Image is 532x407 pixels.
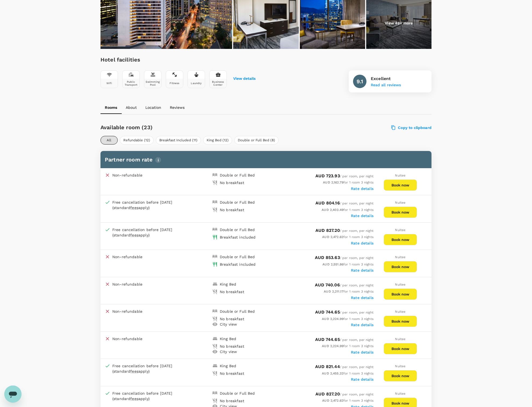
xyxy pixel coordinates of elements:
h6: Hotel facilities [100,55,256,64]
p: Non-refundable [112,309,142,314]
div: Breakfast included [220,235,256,240]
img: info-tooltip-icon [155,157,161,163]
span: AUD 2,224.99 [322,317,343,321]
label: Copy to clipboard [391,125,432,130]
div: Free cancellation before [DATE] (standard apply) [112,200,185,210]
img: double-bed-icon [212,227,218,232]
img: double-bed-icon [212,309,218,314]
img: king-bed-icon [212,282,218,287]
p: Non-refundable [112,282,142,287]
div: Fitness [170,82,179,85]
span: / per room, per night [315,283,373,287]
button: Book now [384,316,417,327]
iframe: Button to launch messaging window [4,386,21,403]
span: for 1 room 3 nights [322,372,373,375]
div: No breakfast [220,207,244,212]
span: / per room, per night [315,201,373,205]
p: Rooms [105,105,117,110]
span: for 1 room 3 nights [322,208,373,212]
h6: Available room (23) [100,123,293,132]
button: All [100,136,118,145]
button: Book now [384,261,417,272]
div: Breakfast included [220,262,256,267]
div: Free cancellation before [DATE] (standard apply) [112,227,185,238]
p: View 49+ more [385,20,413,26]
p: Non-refundable [112,254,142,260]
button: Book now [384,207,417,218]
img: double-bed-icon [212,200,218,205]
span: AUD 2,162.79 [323,181,343,184]
span: Nuitee [395,174,406,177]
button: Read all reviews [371,83,401,87]
span: for 1 room 3 nights [322,317,373,321]
button: Breakfast Included (11) [156,136,201,145]
span: fees [130,397,138,401]
span: for 1 room 3 nights [322,235,373,239]
div: No breakfast [220,289,244,294]
div: King Bed [220,336,236,341]
img: double-bed-icon [212,172,218,178]
label: Rate details [351,186,373,191]
span: AUD 723.93 [315,173,340,178]
label: Rate details [351,241,373,245]
div: No breakfast [220,371,244,376]
span: AUD 804.16 [315,200,340,206]
span: for 1 room 3 nights [322,344,373,348]
div: City view [220,322,237,327]
span: Nuitee [395,228,406,232]
label: Rate details [351,350,373,354]
div: Business Center [211,80,225,86]
div: Double or Full Bed [220,254,255,260]
button: Refundable (12) [120,136,154,145]
div: King Bed [220,282,236,287]
button: Book now [384,370,417,381]
span: fees [130,369,138,373]
button: King Bed (12) [203,136,232,145]
div: Swimming Pool [145,80,160,86]
div: Double or Full Bed [220,227,255,232]
span: AUD 2,403.49 [322,208,343,212]
label: Rate details [351,377,373,381]
button: Book now [384,179,417,191]
button: Book now [384,289,417,300]
span: / per room, per night [315,311,373,314]
label: Rate details [351,268,373,272]
button: Book now [384,343,417,354]
div: No breakfast [220,398,244,404]
img: double-bed-icon [212,391,218,396]
span: AUD 744.65 [315,337,340,342]
div: No breakfast [220,344,244,349]
div: Wifi [106,82,112,85]
span: Nuitee [395,337,406,341]
span: AUD 827.20 [315,391,340,397]
span: AUD 744.65 [315,309,340,315]
label: Rate details [351,323,373,327]
span: AUD 740.06 [315,282,340,287]
button: Book now [384,234,417,245]
span: AUD 2,211.17 [324,290,343,293]
div: King Bed [220,363,236,369]
span: Nuitee [395,392,406,395]
span: Nuitee [395,364,406,368]
span: for 1 room 3 nights [322,399,373,402]
button: Double or Full Bed (8) [234,136,279,145]
img: king-bed-icon [212,336,218,341]
h6: 9.1 [357,77,363,86]
span: AUD 853.63 [315,255,340,260]
p: Excellent [371,75,401,82]
label: Rate details [351,296,373,300]
span: AUD 821.44 [315,364,340,369]
div: Double or Full Bed [220,200,255,205]
p: About [126,105,137,110]
span: for 1 room 3 nights [324,290,373,293]
span: for 1 room 3 nights [323,181,373,184]
div: Double or Full Bed [220,172,255,178]
span: Nuitee [395,255,406,259]
span: for 1 room 3 nights [322,262,373,266]
span: AUD 2,224.99 [322,344,343,348]
span: AUD 2,472.62 [322,399,343,402]
button: View details [233,77,256,81]
span: / per room, per night [315,174,373,178]
div: Free cancellation before [DATE] (standard apply) [112,363,185,374]
span: Nuitee [395,283,406,286]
